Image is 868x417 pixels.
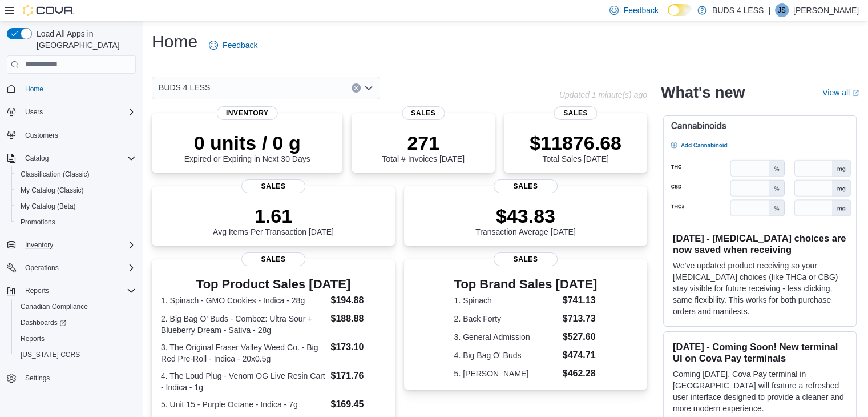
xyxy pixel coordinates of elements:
div: Transaction Average [DATE] [475,205,576,236]
h3: Top Brand Sales [DATE] [454,278,597,291]
span: Customers [25,131,58,140]
button: Clear input [352,83,361,93]
span: Sales [241,179,305,193]
nav: Complex example [7,76,136,416]
button: Promotions [11,214,140,230]
a: Promotions [16,215,60,229]
button: My Catalog (Beta) [11,198,140,214]
span: Promotions [16,215,136,229]
span: Promotions [21,218,55,227]
a: My Catalog (Classic) [16,183,88,197]
span: Classification (Classic) [16,167,136,181]
button: Settings [2,370,140,386]
span: Feedback [623,5,658,16]
div: Total # Invoices [DATE] [382,131,464,163]
span: Operations [21,261,136,275]
span: Operations [25,263,59,272]
a: Classification (Classic) [16,167,94,181]
button: Open list of options [364,83,373,93]
span: My Catalog (Classic) [21,186,84,195]
dd: $171.76 [330,369,385,383]
button: Users [21,105,47,119]
button: Reports [11,331,140,347]
span: My Catalog (Beta) [16,199,136,213]
span: Reports [25,286,49,295]
span: Home [21,82,136,96]
div: Expired or Expiring in Next 30 Days [184,131,310,163]
dt: 5. [PERSON_NAME] [454,368,558,379]
span: Settings [21,371,136,385]
dd: $173.10 [330,340,385,354]
span: Sales [241,252,305,266]
h3: Top Product Sales [DATE] [161,278,386,291]
a: Settings [21,371,54,385]
a: Reports [16,332,49,346]
span: Canadian Compliance [21,302,88,311]
svg: External link [852,90,859,97]
img: Cova [23,5,74,16]
span: My Catalog (Classic) [16,183,136,197]
button: [US_STATE] CCRS [11,347,140,363]
span: Sales [402,106,445,120]
span: Load All Apps in [GEOGRAPHIC_DATA] [32,28,136,51]
span: Reports [16,332,136,346]
span: Sales [494,179,558,193]
button: Inventory [21,238,58,252]
p: $43.83 [475,205,576,227]
span: JS [778,3,786,17]
span: Reports [21,284,136,298]
dd: $462.28 [563,367,597,380]
a: Customers [21,129,63,142]
a: [US_STATE] CCRS [16,348,84,362]
button: Customers [2,127,140,143]
span: My Catalog (Beta) [21,202,76,211]
span: Inventory [21,238,136,252]
p: $11876.68 [530,131,621,154]
dt: 3. The Original Fraser Valley Weed Co. - Big Red Pre-Roll - Indica - 20x0.5g [161,342,326,364]
dt: 5. Unit 15 - Purple Octane - Indica - 7g [161,399,326,410]
dd: $194.88 [330,294,385,307]
p: [PERSON_NAME] [793,3,859,17]
button: Inventory [2,237,140,253]
span: Feedback [223,39,257,51]
dd: $741.13 [563,294,597,307]
span: BUDS 4 LESS [159,81,210,94]
p: BUDS 4 LESS [712,3,764,17]
dd: $188.88 [330,312,385,326]
button: Canadian Compliance [11,299,140,315]
dt: 1. Spinach [454,295,558,306]
span: Reports [21,334,45,343]
dt: 2. Big Bag O' Buds - Comboz: Ultra Sour + Blueberry Dream - Sativa - 28g [161,313,326,336]
input: Dark Mode [668,4,692,16]
p: 1.61 [213,205,334,227]
a: Dashboards [11,315,140,331]
dt: 4. The Loud Plug - Venom OG Live Resin Cart - Indica - 1g [161,370,326,393]
h2: What's new [661,83,745,102]
button: Operations [21,261,63,275]
span: Sales [554,106,597,120]
span: Washington CCRS [16,348,136,362]
span: Dashboards [16,316,136,330]
dt: 2. Back Forty [454,313,558,324]
button: Reports [21,284,54,298]
dt: 3. General Admission [454,331,558,343]
span: Classification (Classic) [21,170,90,179]
button: My Catalog (Classic) [11,182,140,198]
h1: Home [152,30,197,53]
a: Canadian Compliance [16,300,92,314]
button: Users [2,104,140,120]
span: [US_STATE] CCRS [21,350,80,359]
dd: $169.45 [330,398,385,411]
a: Home [21,82,48,96]
a: View allExternal link [822,88,859,97]
div: Total Sales [DATE] [530,131,621,163]
p: Coming [DATE], Cova Pay terminal in [GEOGRAPHIC_DATA] will feature a refreshed user interface des... [673,368,847,414]
dt: 1. Spinach - GMO Cookies - Indica - 28g [161,295,326,306]
button: Reports [2,283,140,299]
span: Dashboards [21,318,66,327]
button: Catalog [2,150,140,166]
a: My Catalog (Beta) [16,199,80,213]
span: Settings [25,374,50,383]
span: Inventory [25,240,53,250]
